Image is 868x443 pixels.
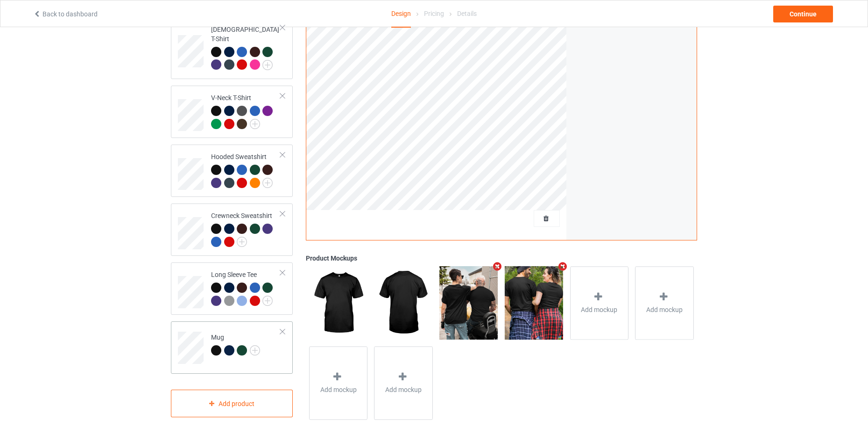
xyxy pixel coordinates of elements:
[171,321,293,374] div: Mug
[391,0,411,28] div: Design
[374,346,433,420] div: Add mockup
[33,10,98,18] a: Back to dashboard
[211,93,281,128] div: V-Neck T-Shirt
[385,385,422,394] span: Add mockup
[171,17,293,79] div: [DEMOGRAPHIC_DATA] T-Shirt
[171,390,293,417] div: Add product
[262,60,273,70] img: svg+xml;base64,PD94bWwgdmVyc2lvbj0iMS4wIiBlbmNvZGluZz0iVVRGLTgiPz4KPHN2ZyB3aWR0aD0iMjJweCIgaGVpZ2...
[424,0,444,27] div: Pricing
[211,152,281,187] div: Hooded Sweatshirt
[320,385,357,394] span: Add mockup
[211,270,281,305] div: Long Sleeve Tee
[237,237,247,247] img: svg+xml;base64,PD94bWwgdmVyc2lvbj0iMS4wIiBlbmNvZGluZz0iVVRGLTgiPz4KPHN2ZyB3aWR0aD0iMjJweCIgaGVpZ2...
[262,296,273,306] img: svg+xml;base64,PD94bWwgdmVyc2lvbj0iMS4wIiBlbmNvZGluZz0iVVRGLTgiPz4KPHN2ZyB3aWR0aD0iMjJweCIgaGVpZ2...
[492,261,503,271] i: Remove mockup
[250,119,260,129] img: svg+xml;base64,PD94bWwgdmVyc2lvbj0iMS4wIiBlbmNvZGluZz0iVVRGLTgiPz4KPHN2ZyB3aWR0aD0iMjJweCIgaGVpZ2...
[250,345,260,356] img: svg+xml;base64,PD94bWwgdmVyc2lvbj0iMS4wIiBlbmNvZGluZz0iVVRGLTgiPz4KPHN2ZyB3aWR0aD0iMjJweCIgaGVpZ2...
[171,86,293,138] div: V-Neck T-Shirt
[171,145,293,197] div: Hooded Sweatshirt
[439,266,498,339] img: regular.jpg
[557,261,568,271] i: Remove mockup
[309,266,367,339] img: regular.jpg
[505,266,563,339] img: regular.jpg
[374,266,432,339] img: regular.jpg
[646,305,683,314] span: Add mockup
[211,333,260,355] div: Mug
[570,266,629,340] div: Add mockup
[211,25,281,69] div: [DEMOGRAPHIC_DATA] T-Shirt
[306,254,697,263] div: Product Mockups
[581,305,617,314] span: Add mockup
[171,203,293,256] div: Crewneck Sweatshirt
[457,0,477,27] div: Details
[211,211,281,246] div: Crewneck Sweatshirt
[309,346,368,420] div: Add mockup
[171,262,293,315] div: Long Sleeve Tee
[262,178,273,188] img: svg+xml;base64,PD94bWwgdmVyc2lvbj0iMS4wIiBlbmNvZGluZz0iVVRGLTgiPz4KPHN2ZyB3aWR0aD0iMjJweCIgaGVpZ2...
[635,266,694,340] div: Add mockup
[773,6,833,22] div: Continue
